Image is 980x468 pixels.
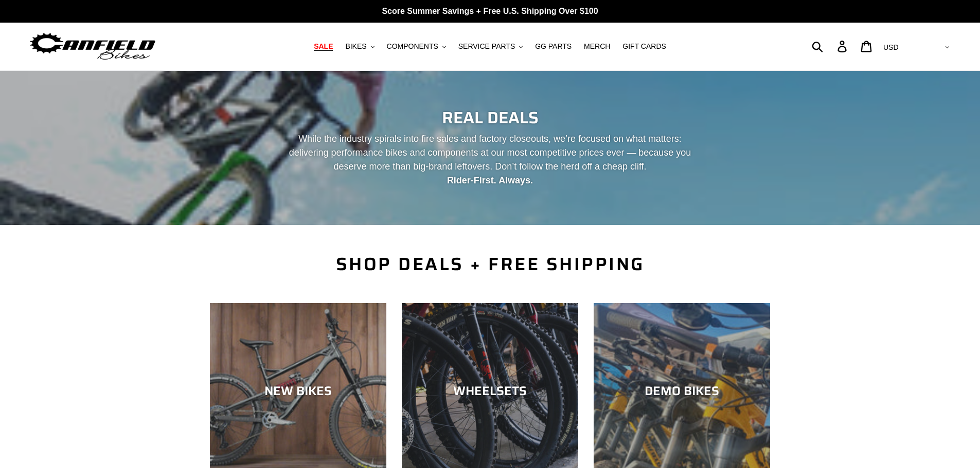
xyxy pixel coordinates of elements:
span: GIFT CARDS [622,42,666,51]
span: SERVICE PARTS [458,42,515,51]
h2: SHOP DEALS + FREE SHIPPING [210,253,771,275]
span: SALE [314,42,333,51]
span: GG PARTS [535,42,572,51]
a: SALE [309,40,338,53]
button: SERVICE PARTS [453,40,528,53]
div: DEMO BIKES [594,384,770,399]
a: MERCH [579,40,615,53]
div: NEW BIKES [210,384,386,399]
img: Canfield Bikes [28,30,157,63]
strong: Rider-First. Always. [447,175,533,185]
button: BIKES [340,40,379,53]
input: Search [817,35,844,58]
p: While the industry spirals into fire sales and factory closeouts, we’re focused on what matters: ... [280,132,701,188]
span: COMPONENTS [387,42,438,51]
span: MERCH [584,42,610,51]
a: GG PARTS [530,40,577,53]
h2: REAL DEALS [210,108,771,127]
button: COMPONENTS [382,40,451,53]
span: BIKES [345,42,366,51]
div: WHEELSETS [402,384,578,399]
a: GIFT CARDS [617,40,671,53]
